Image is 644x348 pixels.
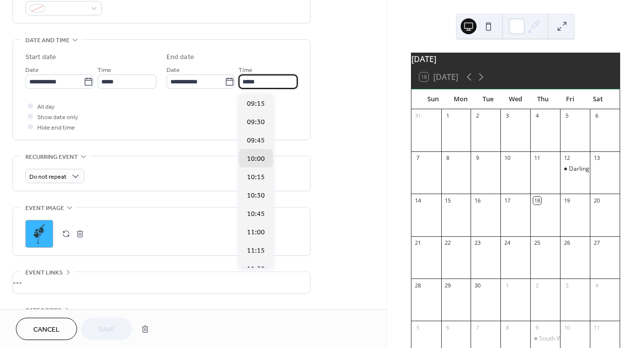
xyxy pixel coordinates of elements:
div: End date [166,52,194,63]
div: 2 [474,112,481,120]
span: Categories [25,305,62,316]
div: 16 [474,197,481,204]
div: 22 [444,239,452,247]
div: 25 [533,239,541,247]
span: Show date only [37,112,78,123]
div: Thu [529,89,557,109]
div: South Wales Kennel Association [539,335,627,343]
div: Fri [557,89,584,109]
span: Event links [25,268,63,278]
div: South Wales Kennel Association [530,335,560,343]
div: Darlington Dog Show Society Ltd [560,165,590,173]
span: 10:15 [247,172,265,183]
div: Wed [502,89,529,109]
div: 21 [414,239,422,247]
span: 10:30 [247,191,265,201]
span: Hide end time [37,123,75,133]
div: 9 [533,324,541,331]
span: All day [37,102,55,112]
span: 10:45 [247,209,265,219]
span: Date [166,65,180,75]
div: 28 [414,281,422,289]
div: 19 [563,197,570,204]
div: 3 [563,281,570,289]
div: 27 [593,239,600,247]
span: 09:15 [247,99,265,109]
div: 7 [414,154,422,162]
span: 09:30 [247,117,265,128]
div: 14 [414,197,422,204]
div: 6 [593,112,600,120]
span: 09:45 [247,136,265,146]
span: Time [97,65,111,75]
button: Cancel [16,318,77,340]
div: 8 [444,154,452,162]
span: Cancel [33,325,60,335]
div: 30 [474,281,481,289]
div: Tue [474,89,501,109]
div: 23 [474,239,481,247]
div: [DATE] [411,53,620,65]
div: ; [25,220,53,248]
div: 5 [563,112,570,120]
span: Date [25,65,39,75]
div: 10 [503,154,511,162]
div: 20 [593,197,600,204]
div: 26 [563,239,570,247]
div: Start date [25,52,56,63]
span: Recurring event [25,152,78,162]
span: 11:15 [247,246,265,256]
div: 29 [444,281,452,289]
div: Sun [419,89,447,109]
div: 13 [593,154,600,162]
div: 24 [503,239,511,247]
div: 18 [533,197,541,204]
span: Time [239,65,252,75]
div: 10 [563,324,570,331]
div: 11 [593,324,600,331]
div: 1 [503,281,511,289]
div: 1 [444,112,452,120]
span: 11:00 [247,227,265,238]
div: 31 [414,112,422,120]
div: 4 [593,281,600,289]
div: Mon [447,89,474,109]
span: Date and time [25,35,70,46]
div: 17 [503,197,511,204]
div: 15 [444,197,452,204]
span: Do not repeat [29,171,67,183]
div: 5 [414,324,422,331]
div: ••• [13,272,310,293]
div: 11 [533,154,541,162]
div: 6 [444,324,452,331]
span: Event image [25,203,64,213]
div: 9 [474,154,481,162]
div: 4 [533,112,541,120]
div: 2 [533,281,541,289]
div: 12 [563,154,570,162]
span: 10:00 [247,154,265,164]
div: Sat [584,89,612,109]
div: 7 [474,324,481,331]
div: 3 [503,112,511,120]
div: 8 [503,324,511,331]
span: 11:30 [247,264,265,275]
